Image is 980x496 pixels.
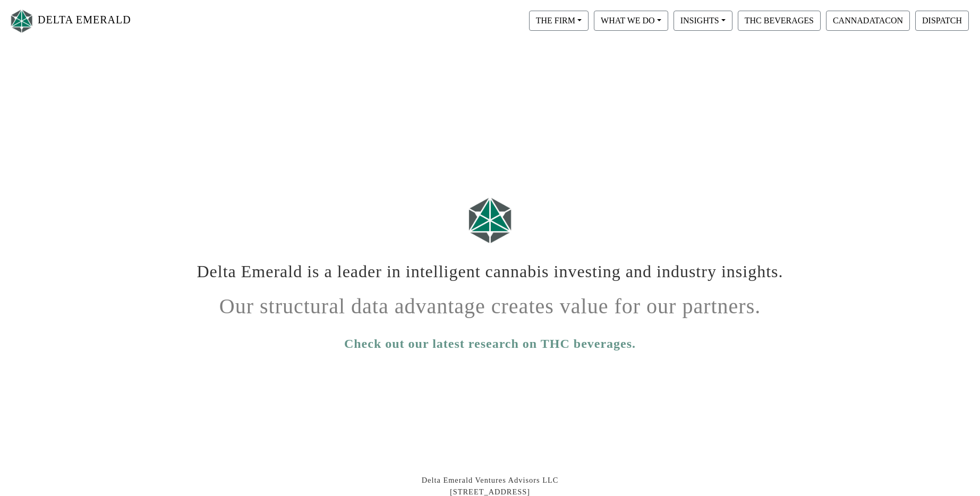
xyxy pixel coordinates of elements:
button: THC BEVERAGES [738,11,821,31]
button: DISPATCH [915,11,969,31]
img: Logo [464,192,517,248]
a: Check out our latest research on THC beverages. [344,334,636,353]
h1: Our structural data advantage creates value for our partners. [195,286,785,319]
h1: Delta Emerald is a leader in intelligent cannabis investing and industry insights. [195,253,785,281]
a: CANNADATACON [823,15,913,24]
button: CANNADATACON [826,11,910,31]
button: THE FIRM [529,11,589,31]
button: INSIGHTS [674,11,732,31]
a: DELTA EMERALD [8,4,131,38]
a: DISPATCH [913,15,972,24]
button: WHAT WE DO [594,11,668,31]
a: THC BEVERAGES [735,15,823,24]
img: Logo [8,7,35,35]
